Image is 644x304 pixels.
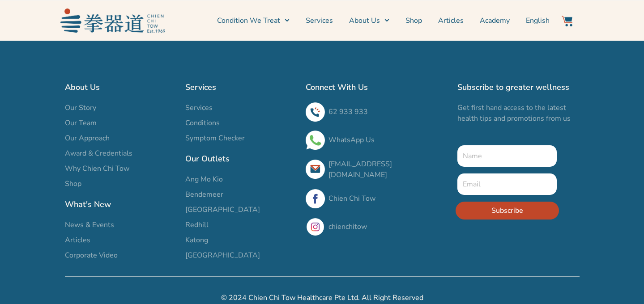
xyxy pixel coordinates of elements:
input: Email [457,173,557,195]
a: Our Team [65,118,176,128]
img: Website Icon-03 [562,16,572,26]
p: Get first hand access to the latest health tips and promotions from us [457,102,580,124]
a: [GEOGRAPHIC_DATA] [185,250,297,261]
a: Bendemeer [185,189,297,200]
span: Subscribe [491,205,523,216]
span: Award & Credentials [65,148,132,159]
a: Articles [438,9,464,32]
h2: Subscribe to greater wellness [457,81,580,93]
span: Articles [65,235,90,245]
a: Redhill [185,220,297,230]
a: English [526,9,550,32]
span: Corporate Video [65,250,118,261]
h2: © 2024 Chien Chi Tow Healthcare Pte Ltd. All Right Reserved [65,292,580,303]
a: Our Approach [65,133,176,144]
a: Services [306,9,333,32]
a: [EMAIL_ADDRESS][DOMAIN_NAME] [328,159,392,180]
a: Shop [405,9,422,32]
span: Services [185,102,213,113]
a: Chien Chi Tow [328,194,375,203]
nav: Menu [170,9,550,32]
a: Ang Mo Kio [185,174,297,185]
span: Redhill [185,220,209,230]
a: Why Chien Chi Tow [65,163,176,174]
a: Symptom Checker [185,133,297,144]
span: English [526,15,550,26]
span: Our Approach [65,133,110,144]
form: New Form [457,145,557,226]
span: Why Chien Chi Tow [65,163,129,174]
span: [GEOGRAPHIC_DATA] [185,204,260,215]
span: Conditions [185,118,220,128]
h2: Services [185,81,297,93]
a: Conditions [185,118,297,128]
button: Subscribe [456,202,559,220]
input: Name [457,145,557,167]
a: Shop [65,178,176,189]
h2: Connect With Us [306,81,448,93]
h2: About Us [65,81,176,93]
a: News & Events [65,220,176,230]
span: News & Events [65,220,114,230]
span: Katong [185,235,208,245]
a: Corporate Video [65,250,176,261]
span: Bendemeer [185,189,223,200]
span: Our Story [65,102,96,113]
a: [GEOGRAPHIC_DATA] [185,204,297,215]
a: Our Story [65,102,176,113]
a: About Us [349,9,389,32]
a: Academy [480,9,510,32]
a: WhatsApp Us [328,135,375,145]
span: Symptom Checker [185,133,245,144]
a: chienchitow [328,222,367,232]
a: Services [185,102,297,113]
a: Katong [185,235,297,245]
a: Condition We Treat [217,9,290,32]
h2: Our Outlets [185,152,297,165]
span: [GEOGRAPHIC_DATA] [185,250,260,261]
h2: What's New [65,198,176,211]
span: Shop [65,178,81,189]
span: Our Team [65,118,97,128]
a: Articles [65,235,176,245]
a: 62 933 933 [328,107,368,117]
span: Ang Mo Kio [185,174,223,185]
a: Award & Credentials [65,148,176,159]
